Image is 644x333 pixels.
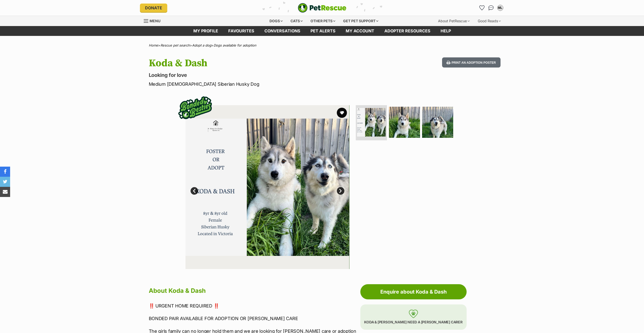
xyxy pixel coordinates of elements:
[298,3,346,13] a: PetRescue
[149,72,363,79] p: Looking for love
[442,57,500,68] button: Print an adoption poster
[474,16,504,26] div: Good Reads
[214,43,256,47] a: Dogs available for adoption
[496,4,504,12] button: My account
[340,16,382,26] div: Get pet support
[144,16,164,25] a: Menu
[498,5,503,10] div: ML
[360,304,467,330] p: Koda & [PERSON_NAME] need a [PERSON_NAME] carer
[175,87,215,128] img: bonded besties
[409,309,418,318] img: foster-care-31f2a1ccfb079a48fc4dc6d2a002ce68c6d2b76c7ccb9e0da61f6cd5abbf869a.svg
[341,26,379,36] a: My account
[307,16,339,26] div: Other pets
[191,187,198,195] a: Prev
[360,284,467,299] a: Enquire about Koda & Dash
[349,105,513,269] img: Photo of Koda & Dash
[287,16,306,26] div: Cats
[357,108,386,137] img: Photo of Koda & Dash
[435,26,456,36] a: Help
[149,302,358,309] p: ‼️ URGENT HOME REQUIRED ‼️
[379,26,435,36] a: Adopter resources
[185,105,349,269] img: Photo of Koda & Dash
[298,3,346,13] img: logo-e224e6f780fb5917bec1dbf3a21bbac754714ae5b6737aabdf751b685950b380.svg
[478,4,486,12] a: Favourites
[434,16,473,26] div: About PetRescue
[192,43,211,47] a: Adopt a dog
[223,26,259,36] a: Favourites
[149,81,363,87] p: Medium [DEMOGRAPHIC_DATA] Siberian Husky Dog
[337,108,347,118] button: favourite
[140,4,167,12] a: Donate
[188,26,223,36] a: My profile
[305,26,341,36] a: Pet alerts
[487,4,495,12] a: Conversations
[259,26,305,36] a: conversations
[149,57,363,69] h1: Koda & Dash
[136,43,508,47] div: > > >
[160,43,190,47] a: Rescue pet search
[150,19,160,23] span: Menu
[149,315,358,322] p: BONDED PAIR AVAILABLE FOR ADOPTION OR [PERSON_NAME] CARE
[478,4,504,12] ul: Account quick links
[389,107,420,138] img: Photo of Koda & Dash
[337,187,344,195] a: Next
[422,107,453,138] img: Photo of Koda & Dash
[149,285,358,296] h2: About Koda & Dash
[488,5,494,10] img: chat-41dd97257d64d25036548639549fe6c8038ab92f7586957e7f3b1b290dea8141.svg
[266,16,286,26] div: Dogs
[149,43,158,47] a: Home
